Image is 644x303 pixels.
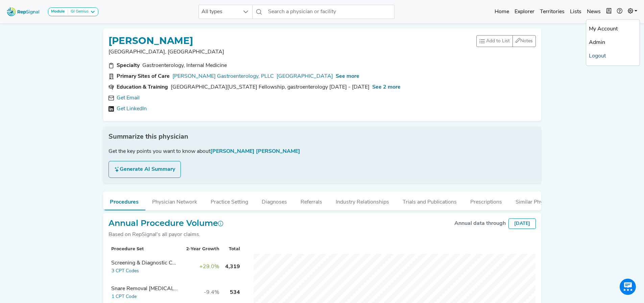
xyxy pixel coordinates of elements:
button: Physician Network [145,191,204,210]
a: Home [492,5,512,19]
div: Education & Training [117,83,168,91]
div: Screening & Diagnostic Colonoscopies [111,259,179,267]
a: Admin [586,36,640,49]
a: Explorer [512,5,537,19]
button: Procedures [103,191,145,210]
span: All types [199,5,239,19]
strong: Module [51,9,65,14]
span: Add to List [486,38,510,45]
a: [PERSON_NAME] Gastroenterology, PLLC [172,72,274,80]
button: Similar Physicians [509,191,566,210]
th: Procedure Set [109,244,183,254]
div: toolbar [476,35,536,47]
span: +29.0% [199,264,219,270]
div: Annual data through [454,219,506,228]
span: See more [336,74,359,79]
span: Summarize this physician [109,132,188,142]
button: 3 CPT Codes [111,267,139,275]
div: Specialty [117,62,140,70]
h2: Annual Procedure Volume [109,218,223,228]
button: Practice Setting [204,191,255,210]
a: Lists [567,5,584,19]
div: Primary Sites of Care [117,72,170,80]
button: Generate AI Summary [109,161,181,178]
div: Get the key points you want to know about [109,147,536,156]
h1: [PERSON_NAME] [109,35,193,47]
button: Prescriptions [463,191,509,210]
div: University of Virginia Medical Center Fellowship, gastroenterology 1992 - 1995 [171,83,369,91]
span: -9.4% [204,290,219,295]
span: See 2 more [372,85,401,90]
span: [PERSON_NAME] [PERSON_NAME] [210,149,300,154]
input: Search a physician or facility [265,5,395,19]
div: GI Genius [68,9,89,15]
button: Referrals [294,191,329,210]
div: Based on RepSignal's all payor claims. [109,231,223,239]
p: [GEOGRAPHIC_DATA], [GEOGRAPHIC_DATA] [109,48,476,56]
button: Add to List [476,35,513,47]
a: Territories [537,5,567,19]
span: Notes [520,39,533,44]
a: Get LinkedIn [117,105,147,113]
button: Trials and Publications [396,191,463,210]
button: Intel Book [603,5,614,19]
button: Industry Relationships [329,191,396,210]
a: Logout [586,49,640,63]
a: [GEOGRAPHIC_DATA] [277,72,333,80]
div: Gastroenterology, Internal Medicine [142,62,227,70]
th: 2-Year Growth [183,244,222,254]
a: My Account [586,22,640,36]
a: News [584,5,603,19]
button: Notes [512,35,536,47]
a: Get Email [117,94,140,102]
div: Snare Removal Colonoscopy [111,285,179,293]
button: Diagnoses [255,191,294,210]
th: Total [222,244,243,254]
button: ModuleGI Genius [48,7,98,16]
button: 1 CPT Code [111,293,137,301]
span: 4,319 [225,264,240,270]
span: 534 [230,290,240,295]
div: [DATE] [508,218,536,229]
